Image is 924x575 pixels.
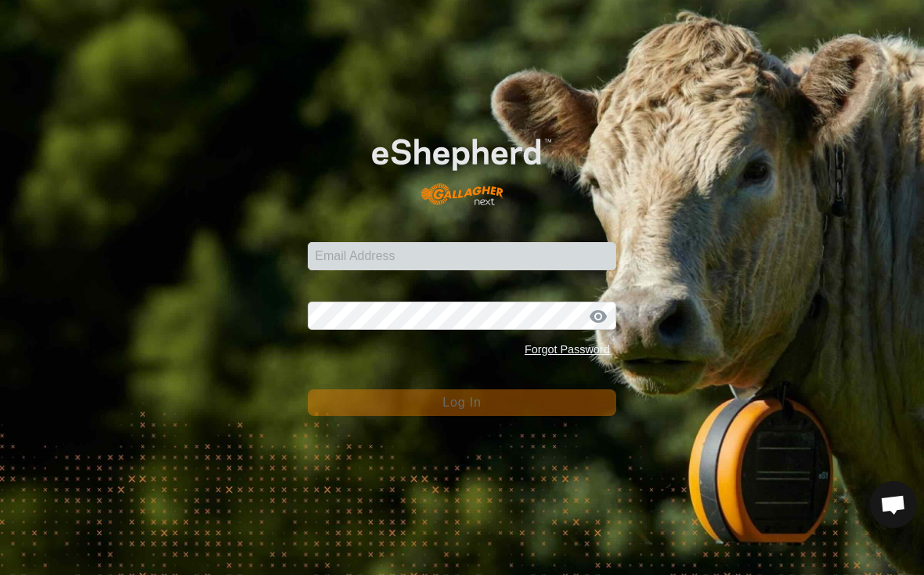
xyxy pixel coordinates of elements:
span: Log In [442,396,481,409]
img: E-shepherd Logo [339,113,586,218]
div: Open chat [870,481,917,528]
input: Email Address [308,242,615,270]
button: Log In [308,389,615,416]
a: Forgot Password [525,343,610,356]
